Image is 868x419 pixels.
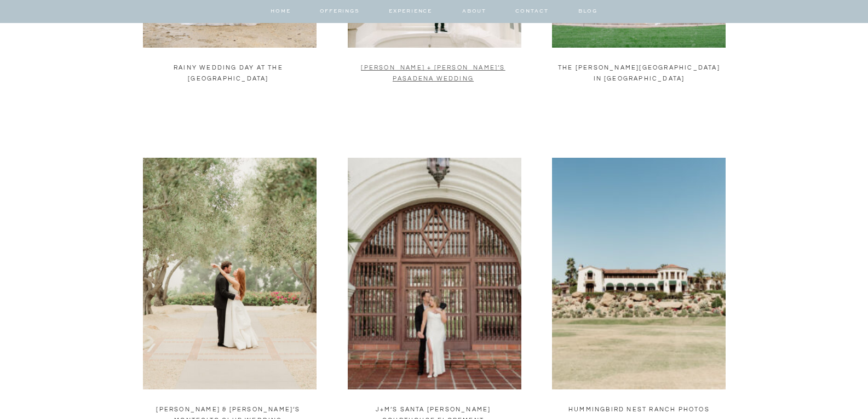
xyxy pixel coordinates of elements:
img: bride and groom stand in editorial pose in the olive tree grove at the montecito club in montecit... [143,158,317,389]
a: EXPERIENCE [386,7,435,21]
img: bride and groom editorial pose at the santa barbara courthouse [348,158,521,389]
a: offerings [320,7,359,21]
a: Rainy Wedding Day at The [GEOGRAPHIC_DATA] [174,65,283,82]
img: View of the Villa from the Grand Prix at Hummingbird Nest Ranch [552,158,726,389]
a: home [271,7,291,21]
a: The [PERSON_NAME][GEOGRAPHIC_DATA] in [GEOGRAPHIC_DATA] [558,65,720,82]
a: contact [510,7,555,20]
a: BLOG [578,7,599,20]
a: [PERSON_NAME] + [PERSON_NAME]’s Pasadena Wedding [361,65,505,82]
a: about [443,7,506,20]
a: Hummingbird Nest Ranch Photos [568,406,710,412]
